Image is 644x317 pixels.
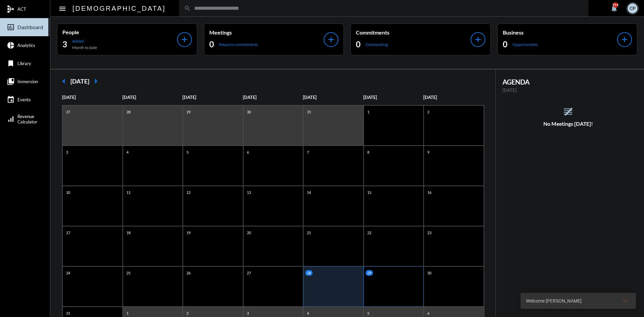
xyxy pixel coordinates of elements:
[613,2,618,8] div: 314
[209,29,324,36] p: Meetings
[426,190,433,195] p: 16
[89,74,103,88] mat-icon: arrow_right
[185,230,192,235] p: 19
[184,5,191,12] mat-icon: search
[64,190,72,195] p: 10
[366,149,371,155] p: 8
[356,39,361,50] h2: 0
[617,295,633,307] button: Ok
[17,6,26,12] span: ACT
[125,310,130,316] p: 1
[513,42,538,47] p: Opportunities
[305,310,311,316] p: 4
[356,29,471,36] p: Commitments
[426,149,431,155] p: 9
[64,230,72,235] p: 17
[303,95,363,100] p: [DATE]
[62,95,122,100] p: [DATE]
[503,39,507,50] h2: 0
[326,35,336,44] mat-icon: add
[64,270,72,276] p: 24
[125,270,132,276] p: 25
[185,149,190,155] p: 5
[70,77,89,85] h2: [DATE]
[180,35,189,44] mat-icon: add
[245,310,251,316] p: 3
[7,5,15,13] mat-icon: mediation
[219,42,258,47] p: Require commitments
[125,149,130,155] p: 4
[305,270,313,276] p: 28
[62,39,67,50] h2: 3
[17,79,38,84] span: Immersion
[426,270,433,276] p: 30
[305,149,311,155] p: 7
[7,77,15,86] mat-icon: collections_bookmark
[502,88,634,93] p: [DATE]
[366,42,388,47] p: Outstanding
[622,298,628,304] span: Ok
[58,5,66,13] mat-icon: Side nav toggle icon
[426,230,433,235] p: 23
[245,230,253,235] p: 20
[7,41,15,49] mat-icon: pie_chart
[620,35,629,44] mat-icon: add
[502,78,634,86] h2: AGENDA
[628,3,638,13] div: CP
[125,109,132,115] p: 28
[64,109,72,115] p: 27
[366,270,373,276] p: 29
[503,29,618,36] p: Business
[185,190,192,195] p: 12
[423,95,484,100] p: [DATE]
[209,39,214,50] h2: 0
[72,3,166,14] h2: [DEMOGRAPHIC_DATA]
[245,190,253,195] p: 13
[610,4,618,12] mat-icon: notifications
[562,106,574,117] mat-icon: reorder
[64,149,70,155] p: 3
[56,2,69,15] button: Toggle sidenav
[426,310,431,316] p: 6
[426,109,431,115] p: 2
[185,310,190,316] p: 2
[185,109,192,115] p: 29
[125,190,132,195] p: 11
[62,29,177,35] p: People
[17,61,31,66] span: Library
[185,270,192,276] p: 26
[496,121,641,127] h5: No Meetings [DATE]!
[17,114,37,124] span: Revenue Calculator
[7,23,15,31] mat-icon: insert_chart_outlined
[363,95,424,100] p: [DATE]
[243,95,303,100] p: [DATE]
[17,43,35,48] span: Analytics
[17,24,43,30] span: Dashboard
[305,190,313,195] p: 14
[7,59,15,67] mat-icon: bookmark
[64,310,72,316] p: 31
[125,230,132,235] p: 18
[245,149,251,155] p: 6
[182,95,243,100] p: [DATE]
[366,190,373,195] p: 15
[72,45,97,50] p: Month to date
[57,74,70,88] mat-icon: arrow_left
[245,109,253,115] p: 30
[72,39,97,44] p: Added
[366,109,371,115] p: 1
[7,96,15,104] mat-icon: event
[122,95,183,100] p: [DATE]
[7,115,15,123] mat-icon: signal_cellular_alt
[366,310,371,316] p: 5
[305,230,313,235] p: 21
[17,97,31,102] span: Events
[473,35,483,44] mat-icon: add
[245,270,253,276] p: 27
[305,109,313,115] p: 31
[366,230,373,235] p: 22
[526,298,582,304] span: Welcome [PERSON_NAME]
